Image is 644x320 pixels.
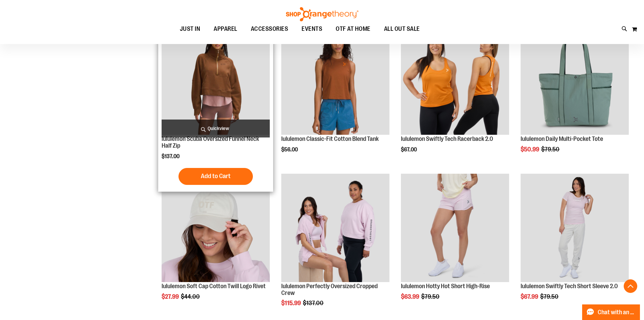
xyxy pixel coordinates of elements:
a: lululemon Scuba Oversized Funnel Neck Half Zip [162,26,270,136]
span: $115.99 [281,300,302,306]
a: lululemon Classic-Fit Cotton Blend Tank [281,26,389,136]
img: lululemon Swiftly Tech Short Sleeve 2.0 [521,174,629,282]
img: lululemon Perfectly Oversized Cropped Crew [281,174,389,282]
div: product [278,23,393,170]
span: $137.00 [162,153,181,159]
a: lululemon Hotty Hot Short High-Rise [401,283,490,290]
span: $67.99 [521,293,539,300]
div: product [398,170,512,317]
a: lululemon Soft Cap Cotton Twill Logo Rivet [162,283,266,290]
a: lululemon Daily Multi-Pocket Tote [521,135,603,142]
a: lululemon Swiftly Tech Short Sleeve 2.0 [521,174,629,283]
a: lululemon Perfectly Oversized Cropped Crew [281,174,389,283]
span: $63.99 [401,293,420,300]
a: lululemon Scuba Oversized Funnel Neck Half Zip [162,135,259,149]
span: ALL OUT SALE [384,21,420,37]
span: ACCESSORIES [251,21,288,37]
a: lululemon Swiftly Tech Racerback 2.0 [401,135,493,142]
a: lululemon Hotty Hot Short High-Rise [401,174,509,283]
img: lululemon Daily Multi-Pocket Tote [521,26,629,135]
img: Shop Orangetheory [285,7,359,21]
span: JUST IN [180,21,200,37]
button: Back To Top [624,279,637,293]
a: OTF lululemon Soft Cap Cotton Twill Logo Rivet KhakiSALE [162,174,270,283]
span: OTF AT HOME [336,21,371,37]
a: lululemon Swiftly Tech Short Sleeve 2.0 [521,283,618,290]
span: $50.99 [521,146,540,153]
span: $79.50 [421,293,440,300]
span: $79.50 [540,293,559,300]
span: $67.00 [401,147,418,153]
button: Add to Cart [178,168,253,185]
span: APPAREL [214,21,237,37]
span: EVENTS [302,21,322,37]
div: product [158,170,273,317]
a: lululemon Daily Multi-Pocket ToteSALE [521,26,629,136]
span: $56.00 [281,147,299,153]
img: lululemon Hotty Hot Short High-Rise [401,174,509,282]
span: $79.50 [541,146,560,153]
button: Chat with an Expert [582,304,640,320]
img: lululemon Classic-Fit Cotton Blend Tank [281,26,389,135]
a: lululemon Perfectly Oversized Cropped Crew [281,283,378,296]
span: Chat with an Expert [598,309,636,316]
div: product [517,23,632,170]
a: Quickview [162,120,270,137]
a: lululemon Swiftly Tech Racerback 2.0 [401,26,509,136]
span: $27.99 [162,293,180,300]
span: Add to Cart [201,172,231,180]
img: OTF lululemon Soft Cap Cotton Twill Logo Rivet Khaki [162,174,270,282]
img: lululemon Scuba Oversized Funnel Neck Half Zip [162,26,270,135]
div: product [517,170,632,317]
a: lululemon Classic-Fit Cotton Blend Tank [281,135,379,142]
div: product [158,23,273,191]
span: $44.00 [181,293,201,300]
div: product [398,23,512,170]
img: lululemon Swiftly Tech Racerback 2.0 [401,26,509,135]
span: $137.00 [303,300,325,306]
